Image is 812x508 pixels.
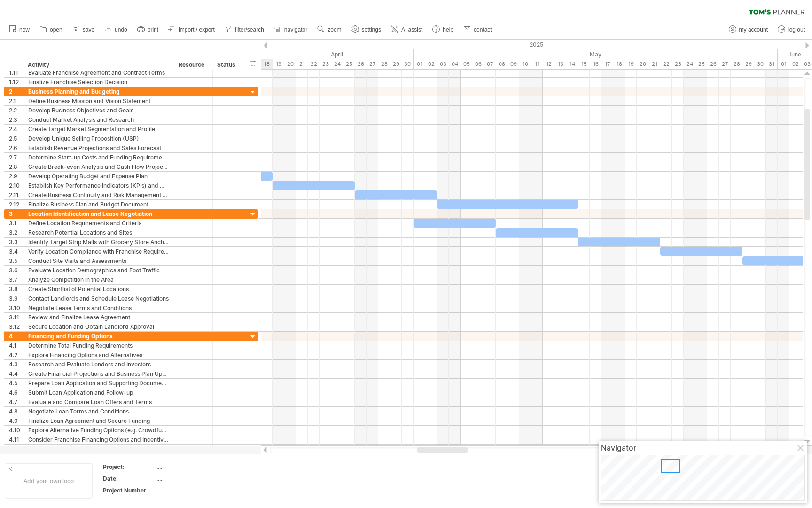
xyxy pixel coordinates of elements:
[28,228,169,237] div: Research Potential Locations and Sites
[28,96,169,105] div: Define Business Mission and Vision Statement
[660,59,672,69] div: Thursday, 22 May 2025
[719,59,731,69] div: Tuesday, 27 May 2025
[430,24,456,36] a: help
[70,24,97,36] a: save
[148,26,158,33] span: print
[9,190,23,199] div: 2.11
[273,59,284,69] div: Saturday, 19 April 2025
[28,294,169,303] div: Contact Landlords and Schedule Lease Negotiations
[28,247,169,256] div: Verify Location Compliance with Franchise Requirements
[9,435,23,444] div: 4.11
[28,416,169,425] div: Finalize Loan Agreement and Secure Funding
[9,143,23,152] div: 2.6
[472,59,484,69] div: Tuesday, 6 May 2025
[28,115,169,124] div: Conduct Market Analysis and Research
[566,59,578,69] div: Wednesday, 14 May 2025
[28,200,169,209] div: Finalize Business Plan and Budget Document
[443,26,453,33] span: help
[9,426,23,435] div: 4.10
[28,397,169,406] div: Evaluate and Compare Loan Offers and Terms
[28,407,169,416] div: Negotiate Loan Terms and Conditions
[9,350,23,359] div: 4.2
[179,26,215,33] span: import / export
[425,59,437,69] div: Friday, 2 May 2025
[684,59,695,69] div: Saturday, 24 May 2025
[156,463,235,471] div: ....
[28,266,169,275] div: Evaluate Location Demographics and Foot Traffic
[28,190,169,199] div: Create Business Continuity and Risk Management Plan
[28,444,169,453] div: Review and Finalize Financing and Funding Strategy
[28,181,169,190] div: Establish Key Performance Indicators (KPIs) and Metrics
[103,486,155,494] div: Project Number
[28,143,169,152] div: Establish Revenue Projections and Sales Forecast
[9,416,23,425] div: 4.9
[28,285,169,294] div: Create Shortlist of Potential Locations
[235,26,264,33] span: filter/search
[9,238,23,246] div: 3.3
[28,60,169,70] div: Activity
[726,24,771,36] a: my account
[484,59,496,69] div: Wednesday, 7 May 2025
[28,322,169,331] div: Secure Location and Obtain Landlord Approval
[83,26,94,33] span: save
[789,59,801,69] div: Monday, 2 June 2025
[331,59,343,69] div: Thursday, 24 April 2025
[788,26,805,33] span: log out
[9,106,23,115] div: 2.2
[37,24,65,36] a: open
[9,247,23,256] div: 3.4
[217,60,238,70] div: Status
[28,134,169,143] div: Develop Unique Selling Proposition (USP)
[672,59,684,69] div: Friday, 23 May 2025
[461,24,495,36] a: contact
[284,59,296,69] div: Sunday, 20 April 2025
[9,360,23,369] div: 4.3
[578,59,590,69] div: Thursday, 15 May 2025
[9,266,23,275] div: 3.6
[9,275,23,284] div: 3.7
[590,59,601,69] div: Friday, 16 May 2025
[28,87,169,96] div: Business Planning and Budgeting
[135,24,161,36] a: print
[449,59,461,69] div: Sunday, 4 May 2025
[9,313,23,322] div: 3.11
[9,219,23,228] div: 3.1
[28,256,169,265] div: Conduct Site Visits and Assessments
[28,153,169,162] div: Determine Start-up Costs and Funding Requirements
[28,426,169,435] div: Explore Alternative Funding Options (e.g. Crowdfunding)
[28,388,169,397] div: Submit Loan Application and Follow-up
[389,24,425,36] a: AI assist
[9,115,23,124] div: 2.3
[9,341,23,350] div: 4.1
[5,463,93,499] div: Add your own logo
[367,59,378,69] div: Sunday, 27 April 2025
[739,26,768,33] span: my account
[28,435,169,444] div: Consider Franchise Financing Options and Incentives
[7,24,32,36] a: new
[308,59,320,69] div: Tuesday, 22 April 2025
[9,369,23,378] div: 4.4
[9,200,23,209] div: 2.12
[9,397,23,406] div: 4.7
[315,24,344,36] a: zoom
[28,313,169,322] div: Review and Finalize Lease Agreement
[28,238,169,246] div: Identify Target Strip Malls with Grocery Store Anchors
[9,125,23,134] div: 2.4
[9,407,23,416] div: 4.8
[28,162,169,171] div: Create Break-even Analysis and Cash Flow Projections
[28,379,169,388] div: Prepare Loan Application and Supporting Documents
[390,59,402,69] div: Tuesday, 29 April 2025
[519,59,531,69] div: Saturday, 10 May 2025
[320,59,331,69] div: Wednesday, 23 April 2025
[9,332,23,341] div: 4
[9,134,23,143] div: 2.5
[166,24,218,36] a: import / export
[707,59,719,69] div: Monday, 26 May 2025
[296,59,308,69] div: Monday, 21 April 2025
[28,341,169,350] div: Determine Total Funding Requirements
[496,59,507,69] div: Thursday, 8 May 2025
[766,59,778,69] div: Saturday, 31 May 2025
[754,59,766,69] div: Friday, 30 May 2025
[402,59,414,69] div: Wednesday, 30 April 2025
[28,106,169,115] div: Develop Business Objectives and Goals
